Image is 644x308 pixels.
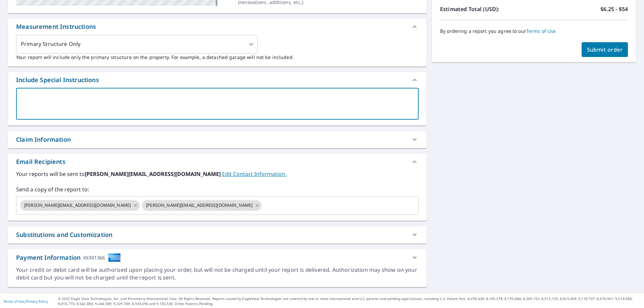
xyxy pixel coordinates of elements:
[20,200,140,211] div: [PERSON_NAME][EMAIL_ADDRESS][DOMAIN_NAME]
[16,22,96,31] div: Measurement Instructions
[26,299,48,304] a: Privacy Policy
[526,28,556,34] a: Terms of Use
[20,202,135,208] span: [PERSON_NAME][EMAIL_ADDRESS][DOMAIN_NAME]
[8,249,427,266] div: Payment InformationXXXX1366cardImage
[85,170,222,178] b: [PERSON_NAME][EMAIL_ADDRESS][DOMAIN_NAME]
[58,296,641,306] p: © 2025 Eagle View Technologies, Inc. and Pictometry International Corp. All Rights Reserved. Repo...
[83,253,105,262] div: XXXX1366
[8,154,427,170] div: Email Recipients
[16,135,71,144] div: Claim Information
[8,131,427,148] div: Claim Information
[222,170,286,178] a: EditContactInfo
[142,202,257,208] span: [PERSON_NAME][EMAIL_ADDRESS][DOMAIN_NAME]
[108,253,121,262] img: cardImage
[8,19,427,35] div: Measurement Instructions
[582,42,628,57] button: Submit order
[8,226,427,243] div: Substitutions and Customization
[16,170,419,178] label: Your reports will be sent to
[3,299,24,304] a: Terms of Use
[440,28,628,34] p: By ordering a report you agree to our
[16,266,419,282] div: Your credit or debit card will be authorized upon placing your order, but will not be charged unt...
[8,72,427,88] div: Include Special Instructions
[600,5,628,13] p: $6.25 - $54
[142,200,262,211] div: [PERSON_NAME][EMAIL_ADDRESS][DOMAIN_NAME]
[3,299,48,303] p: |
[16,35,258,54] div: Primary Structure Only
[16,253,121,262] div: Payment Information
[440,5,534,13] p: Estimated Total (USD):
[16,75,99,84] div: Include Special Instructions
[16,54,419,61] p: Your report will include only the primary structure on the property. For example, a detached gara...
[16,157,65,166] div: Email Recipients
[587,46,623,53] span: Submit order
[16,185,419,193] label: Send a copy of the report to:
[16,230,112,239] div: Substitutions and Customization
